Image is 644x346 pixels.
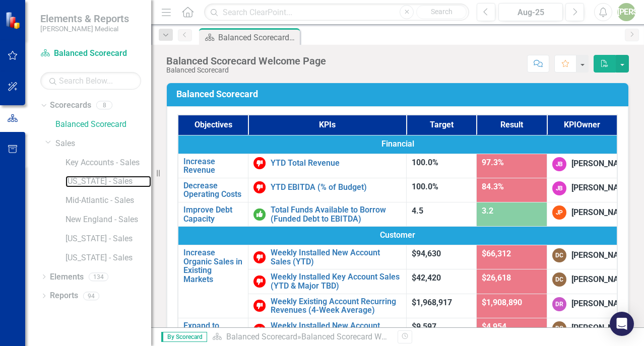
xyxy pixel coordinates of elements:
[66,176,151,187] a: [US_STATE] - Sales
[482,182,504,191] span: 84.3%
[40,13,129,25] span: Elements & Reports
[271,205,401,223] a: Total Funds Available to Borrow (Funded Debt to EBITDA)
[482,298,522,307] span: $1,908,890
[482,273,511,283] span: $26,618
[617,3,635,21] button: [PERSON_NAME]
[66,233,151,245] a: [US_STATE] - Sales
[412,249,441,258] span: $94,630
[552,157,566,171] div: JB
[571,322,632,334] div: [PERSON_NAME]
[253,209,266,221] img: On or Above Target
[271,297,401,315] a: Weekly Existing Account Recurring Revenues (4-Week Average)
[271,159,401,168] a: YTD Total Revenue
[89,272,108,281] div: 134
[571,298,632,310] div: [PERSON_NAME]
[166,55,326,66] div: Balanced Scorecard Welcome Page
[253,300,266,312] img: Below Target
[253,324,266,336] img: Below Target
[166,66,326,74] div: Balanced Scorecard
[498,3,563,21] button: Aug-25
[161,332,207,342] span: By Scorecard
[253,251,266,263] img: Below Target
[183,139,612,150] span: Financial
[482,249,511,258] span: $66,312
[218,31,297,44] div: Balanced Scorecard Welcome Page
[253,157,266,169] img: Below Target
[552,205,566,220] div: JP
[412,322,436,331] span: $9,597
[55,119,151,130] a: Balanced Scorecard
[482,322,506,331] span: $4,954
[552,272,566,287] div: DC
[66,157,151,169] a: Key Accounts - Sales
[571,274,632,286] div: [PERSON_NAME]
[66,195,151,206] a: Mid-Atlantic - Sales
[412,182,438,191] span: 100.0%
[271,272,401,290] a: Weekly Installed Key Account Sales (YTD & Major TBD)
[482,206,493,216] span: 3.2
[416,5,467,19] button: Search
[176,89,622,99] h3: Balanced Scorecard
[431,8,453,16] span: Search
[301,332,427,341] div: Balanced Scorecard Welcome Page
[204,4,469,21] input: Search ClearPoint...
[40,25,129,33] small: [PERSON_NAME] Medical
[610,312,634,336] div: Open Intercom Messenger
[183,181,243,199] a: Decrease Operating Costs
[412,273,441,283] span: $42,420
[552,181,566,195] div: JB
[571,207,632,219] div: [PERSON_NAME]
[271,248,401,266] a: Weekly Installed New Account Sales (YTD)
[412,206,423,216] span: 4.5
[412,158,438,167] span: 100.0%
[571,182,632,194] div: [PERSON_NAME]
[183,248,243,284] a: Increase Organic Sales in Existing Markets
[40,72,141,90] input: Search Below...
[552,321,566,335] div: DC
[5,12,23,29] img: ClearPoint Strategy
[66,252,151,264] a: [US_STATE] - Sales
[50,271,84,283] a: Elements
[66,214,151,226] a: New England - Sales
[502,7,559,19] div: Aug-25
[271,321,401,339] a: Weekly Installed New Account Sales for [US_STATE] (YTD)
[212,331,390,343] div: »
[571,250,632,261] div: [PERSON_NAME]
[226,332,297,341] a: Balanced Scorecard
[552,248,566,262] div: DC
[482,158,504,167] span: 97.3%
[271,183,401,192] a: YTD EBITDA (% of Budget)
[183,157,243,175] a: Increase Revenue
[96,101,112,110] div: 8
[183,205,243,223] a: Improve Debt Capacity
[253,181,266,193] img: Below Target
[571,158,632,170] div: [PERSON_NAME]
[50,290,78,302] a: Reports
[253,275,266,288] img: Below Target
[412,298,452,307] span: $1,968,917
[50,100,91,111] a: Scorecards
[40,48,141,59] a: Balanced Scorecard
[552,297,566,311] div: DR
[183,230,612,241] span: Customer
[83,292,99,300] div: 94
[55,138,151,150] a: Sales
